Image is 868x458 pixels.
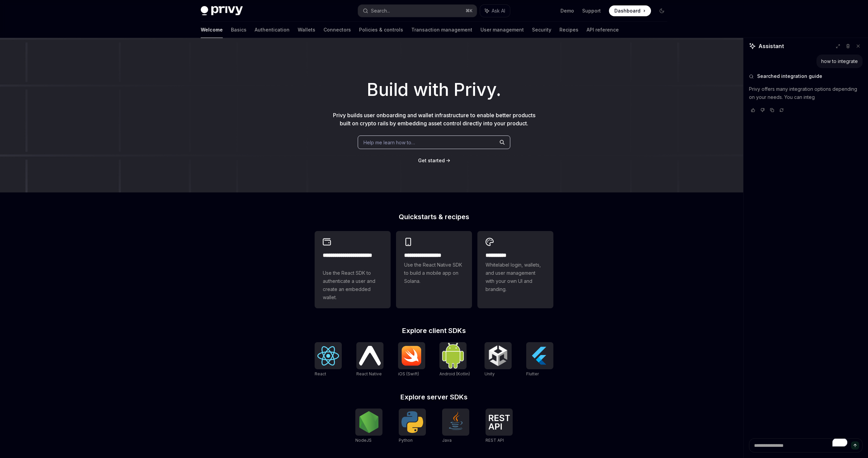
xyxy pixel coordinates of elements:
[201,6,243,16] img: dark logo
[477,231,553,308] a: **** *****Whitelabel login, wallets, and user management with your own UI and branding.
[356,342,383,377] a: React NativeReact Native
[488,415,510,430] img: REST API
[821,58,858,65] div: how to integrate
[559,22,578,38] a: Recipes
[614,7,640,14] span: Dashboard
[363,139,415,146] span: Help me learn how to…
[486,409,513,444] a: REST APIREST API
[323,269,382,301] span: Use the React SDK to authenticate a user and create an embedded wallet.
[356,371,382,376] span: React Native
[358,5,477,17] button: Search...⌘K
[526,342,553,377] a: FlutterFlutter
[486,261,545,293] span: Whitelabel login, wallets, and user management with your own UI and branding.
[11,77,857,103] h1: Build with Privy.
[485,371,495,376] span: Unity
[317,346,339,366] img: React
[298,22,315,38] a: Wallets
[609,5,651,16] a: Dashboard
[656,5,667,16] button: Toggle dark mode
[439,342,470,377] a: Android (Kotlin)Android (Kotlin)
[529,345,551,367] img: Flutter
[358,411,380,433] img: NodeJS
[442,409,469,444] a: JavaJava
[399,409,426,444] a: PythonPython
[355,438,372,443] span: NodeJS
[398,371,419,376] span: iOS (Swift)
[323,22,351,38] a: Connectors
[418,158,445,163] span: Get started
[315,342,342,377] a: ReactReact
[851,441,859,450] button: Send message
[359,346,381,365] img: React Native
[315,327,553,334] h2: Explore client SDKs
[201,22,223,38] a: Welcome
[492,7,505,14] span: Ask AI
[487,345,509,367] img: Unity
[442,438,452,443] span: Java
[486,438,504,443] span: REST API
[333,112,535,127] span: Privy builds user onboarding and wallet infrastructure to enable better products built on crypto ...
[749,438,863,453] textarea: To enrich screen reader interactions, please activate Accessibility in Grammarly extension settings
[371,7,390,15] div: Search...
[404,261,464,285] span: Use the React Native SDK to build a mobile app on Solana.
[359,22,403,38] a: Policies & controls
[401,411,423,433] img: Python
[411,22,472,38] a: Transaction management
[560,7,574,14] a: Demo
[439,371,470,376] span: Android (Kotlin)
[485,342,512,377] a: UnityUnity
[315,394,553,400] h2: Explore server SDKs
[532,22,551,38] a: Security
[466,8,473,14] span: ⌘ K
[355,409,382,444] a: NodeJSNodeJS
[442,343,464,368] img: Android (Kotlin)
[526,371,539,376] span: Flutter
[749,73,863,80] button: Searched integration guide
[480,5,510,17] button: Ask AI
[398,342,425,377] a: iOS (Swift)iOS (Swift)
[399,438,413,443] span: Python
[758,42,784,50] span: Assistant
[315,213,553,220] h2: Quickstarts & recipes
[749,85,863,101] p: Privy offers many integration options depending on your needs. You can integ
[231,22,246,38] a: Basics
[757,73,822,80] span: Searched integration guide
[401,346,422,366] img: iOS (Swift)
[587,22,619,38] a: API reference
[445,411,467,433] img: Java
[315,371,326,376] span: React
[396,231,472,308] a: **** **** **** ***Use the React Native SDK to build a mobile app on Solana.
[255,22,290,38] a: Authentication
[582,7,601,14] a: Support
[480,22,524,38] a: User management
[418,157,445,164] a: Get started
